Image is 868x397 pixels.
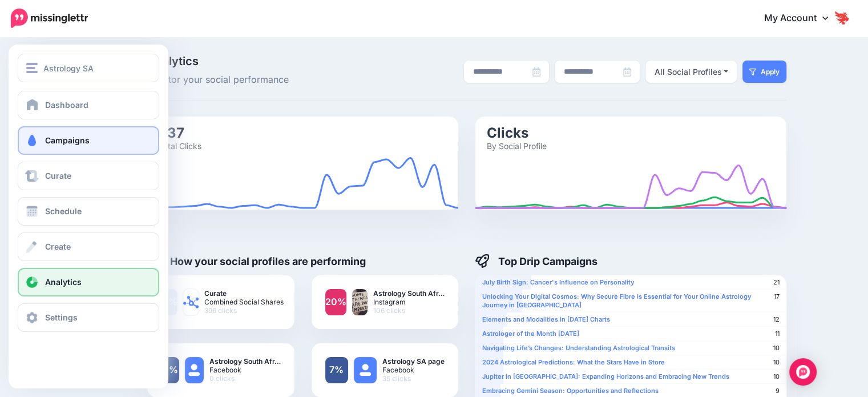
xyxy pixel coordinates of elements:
[18,91,159,119] a: Dashboard
[18,303,159,332] a: Settings
[209,357,281,366] b: Astrology South Afr…
[209,366,281,374] span: Facebook
[645,61,737,83] button: All Social Profiles
[475,254,597,268] h4: Top Drip Campaigns
[18,126,159,155] a: Campaigns
[147,73,349,87] span: Monitor your social performance
[482,372,729,380] b: Jupiter in [GEOGRAPHIC_DATA]: Expanding Horizons and Embracing New Trends
[482,278,634,286] b: July Birth Sign: Cancer's Influence on Personality
[45,100,88,110] span: Dashboard
[487,141,547,150] text: By Social Profile
[209,374,281,383] span: 0 clicks
[482,315,610,323] b: Elements and Modalities in [DATE] Charts
[185,357,203,383] img: user_default_image.png
[18,232,159,261] a: Create
[159,141,201,150] text: Total Clicks
[45,312,78,322] span: Settings
[382,374,445,383] span: 35 clicks
[742,61,786,83] button: Apply
[482,292,751,309] b: Unlocking Your Digital Cosmos: Why Secure Fibre Is Essential for Your Online Astrology Journey in...
[352,289,368,315] img: .png-82458
[45,135,90,145] span: Campaigns
[45,277,82,287] span: Analytics
[773,372,780,381] span: 10
[45,171,71,181] span: Curate
[147,55,349,67] span: Analytics
[776,387,780,395] span: 9
[753,5,851,33] a: My Account
[775,330,780,338] span: 11
[325,357,348,383] a: 7%
[373,289,445,298] b: Astrology South Afr…
[382,357,445,366] b: Astrology SA page
[26,63,38,73] img: menu.png
[382,366,445,374] span: Facebook
[354,357,377,383] img: user_default_image.png
[373,306,445,315] span: 106 clicks
[147,254,366,268] h4: How your social profiles are performing
[11,9,88,28] img: Missinglettr
[45,206,82,216] span: Schedule
[43,62,94,75] span: Astrology SA
[482,387,659,395] b: Embracing Gemini Season: Opportunities and Reflections
[482,330,579,338] b: Astrologer of the Month [DATE]
[159,124,184,141] text: 537
[161,357,179,383] a: 0%
[482,358,665,366] b: 2024 Astrological Predictions: What the Stars Have in Store
[45,242,71,251] span: Create
[773,344,780,352] span: 10
[18,197,159,226] a: Schedule
[789,358,817,386] div: Open Intercom Messenger
[482,344,675,352] b: Navigating Life’s Changes: Understanding Astrological Transits
[654,65,721,79] div: All Social Profiles
[204,289,284,298] b: Curate
[18,268,159,296] a: Analytics
[773,358,780,367] span: 10
[18,162,159,190] a: Curate
[773,315,780,324] span: 12
[204,298,284,306] span: Combined Social Shares
[325,289,346,315] a: 20%
[773,278,780,287] span: 21
[18,54,159,82] button: Astrology SA
[774,292,780,301] span: 17
[487,124,528,141] text: Clicks
[373,298,445,306] span: Instagram
[204,306,284,315] span: 396 clicks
